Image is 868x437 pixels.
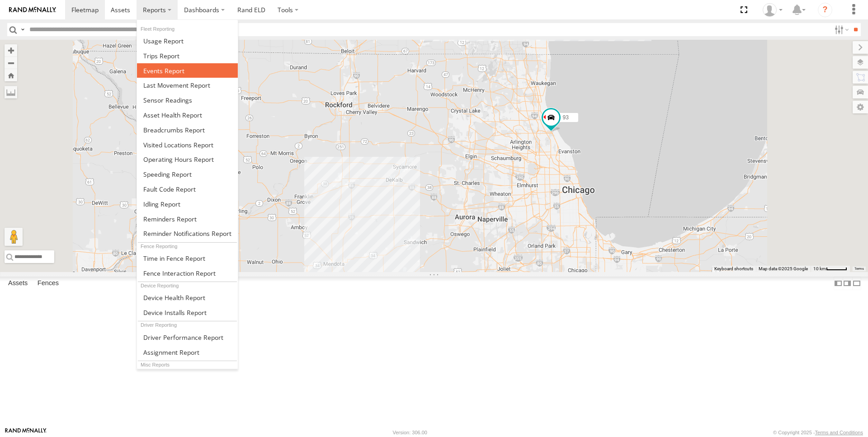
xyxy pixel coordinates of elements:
button: Zoom out [5,56,17,69]
div: Jamie Farr [759,3,786,17]
a: Assignment Report [137,345,238,360]
a: Visited Locations Report [137,137,238,152]
a: Sensor Readings [137,93,238,108]
label: Assets [4,277,32,290]
div: Version: 306.00 [393,430,427,435]
a: Trips Report [137,48,238,63]
span: Map data ©2025 Google [759,266,808,271]
a: Idling Report [137,197,238,211]
button: Keyboard shortcuts [714,266,753,272]
button: Zoom in [5,44,17,56]
label: Measure [5,86,17,99]
div: © Copyright 2025 - [773,430,863,435]
a: Device Health Report [137,290,238,305]
label: Map Settings [853,101,868,113]
label: Search Filter Options [831,23,850,36]
a: Fleet Speed Report [137,167,238,182]
a: Terms (opens in new tab) [854,267,864,271]
a: Fence Interaction Report [137,266,238,281]
a: Asset Operating Hours Report [137,152,238,167]
a: Asset Health Report [137,108,238,122]
button: Map Scale: 10 km per 43 pixels [811,266,850,272]
label: Search Query [19,23,26,36]
a: Reminders Report [137,211,238,226]
a: Fault Code Report [137,182,238,197]
a: Breadcrumbs Report [137,122,238,137]
label: Dock Summary Table to the Right [843,277,852,290]
label: Dock Summary Table to the Left [834,277,843,290]
a: Full Events Report [137,63,238,78]
span: 93 [563,114,569,121]
i: ? [818,3,832,17]
a: Service Reminder Notifications Report [137,226,238,241]
label: Fences [33,277,63,290]
span: 10 km [813,266,826,271]
a: Last Movement Report [137,78,238,93]
a: Visit our Website [5,428,47,437]
a: Time in Fences Report [137,251,238,266]
img: rand-logo.svg [9,7,56,13]
button: Drag Pegman onto the map to open Street View [5,228,23,246]
button: Zoom Home [5,69,17,81]
a: Driver Performance Report [137,330,238,345]
a: Device Installs Report [137,305,238,320]
a: Terms and Conditions [815,430,863,435]
label: Hide Summary Table [852,277,861,290]
a: Usage Report [137,33,238,48]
